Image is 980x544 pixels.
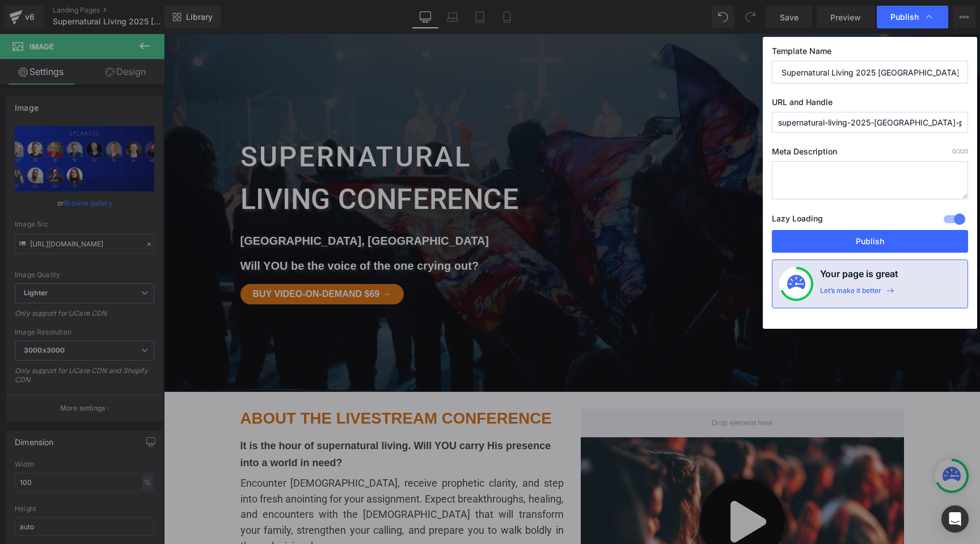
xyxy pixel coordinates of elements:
span: Publish [890,12,919,22]
div: Let’s make it better [820,286,881,301]
strong: Will YOU be the voice of the one crying out? [77,225,315,238]
label: Lazy Loading [772,211,823,230]
h1: Supernatural [77,102,400,144]
p: It is the hour of supernatural living. Will YOU carry His presence into a world in need? [77,403,400,437]
a: Buy Video-on-Demand $69 → [77,250,240,270]
button: Publish [772,230,968,253]
label: URL and Handle [772,97,968,112]
label: Template Name [772,46,968,61]
b: [GEOGRAPHIC_DATA], [GEOGRAPHIC_DATA] [77,200,326,213]
span: /320 [952,148,968,154]
span: Buy Video-on-Demand $69 → [89,256,227,264]
div: Open Intercom Messenger [941,505,969,533]
span: 0 [952,148,956,154]
span: Living conference [77,149,355,182]
span: Encounter [DEMOGRAPHIC_DATA], receive prophetic clarity, and step into fresh anointing for your a... [77,443,400,518]
h1: ABOUT THE LIVESTREAM CONFERENCE [77,375,400,395]
img: onboarding-status.svg [787,275,805,293]
label: Meta Description [772,147,968,161]
h4: Your page is great [820,267,898,286]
